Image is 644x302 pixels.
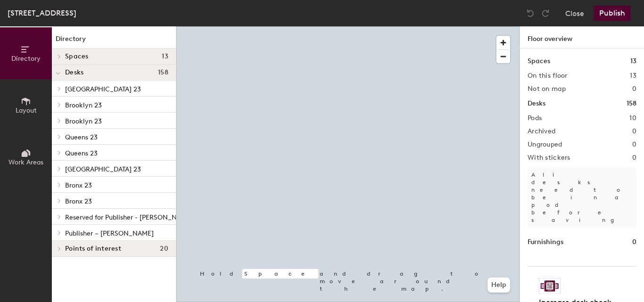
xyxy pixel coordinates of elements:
img: Undo [526,8,535,18]
button: Close [565,6,584,21]
span: Points of interest [65,245,121,253]
h1: 13 [630,56,636,66]
span: Desks [65,69,83,76]
h2: Ungrouped [528,141,562,148]
span: Queens 23 [65,149,98,157]
span: Reserved for Publisher - [PERSON_NAME], contact [PERSON_NAME] to book [65,213,302,221]
span: Directory [11,55,41,63]
h2: Archived [528,128,555,135]
h2: 0 [632,141,636,148]
span: 13 [162,53,168,60]
span: Bronx 23 [65,197,92,205]
img: Sticker logo [539,278,561,294]
h1: Directory [52,34,176,49]
span: 20 [160,245,168,253]
h1: 158 [627,98,636,109]
h2: 0 [632,154,636,162]
h2: 13 [630,72,636,80]
span: Brooklyn 23 [65,101,102,109]
span: 158 [158,69,168,76]
h2: 0 [632,85,636,93]
h1: 0 [632,237,636,247]
span: Publisher – [PERSON_NAME] [65,229,154,237]
span: [GEOGRAPHIC_DATA] 23 [65,85,141,93]
div: [STREET_ADDRESS] [8,7,76,19]
h2: Pods [528,114,542,122]
button: Publish [594,6,631,21]
h1: Furnishings [528,237,563,247]
h2: 10 [629,114,636,122]
p: All desks need to be in a pod before saving [528,167,636,228]
span: [GEOGRAPHIC_DATA] 23 [65,165,141,173]
h2: 0 [632,128,636,135]
h2: Not on map [528,85,566,93]
h2: With stickers [528,154,570,162]
span: Queens 23 [65,133,98,141]
h2: On this floor [528,72,568,80]
button: Help [487,278,510,293]
span: Brooklyn 23 [65,117,102,125]
h1: Floor overview [520,26,644,49]
span: Spaces [65,53,89,60]
h1: Desks [528,98,545,109]
img: Redo [541,8,550,18]
span: Work Areas [8,158,43,166]
span: Layout [16,106,37,114]
h1: Spaces [528,56,550,66]
span: Bronx 23 [65,181,92,189]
